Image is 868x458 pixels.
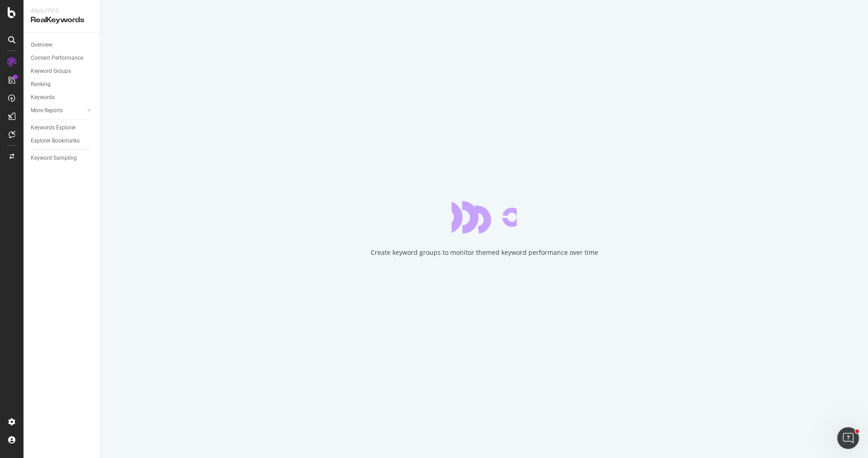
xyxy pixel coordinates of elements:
[31,40,52,50] div: Overview
[31,136,94,146] a: Explorer Bookmarks
[31,7,93,15] div: Analytics
[31,53,94,63] a: Content Performance
[31,136,80,146] div: Explorer Bookmarks
[31,80,94,89] a: Ranking
[452,201,517,234] div: animation
[31,106,85,115] a: More Reports
[31,40,94,50] a: Overview
[31,67,71,76] div: Keyword Groups
[31,53,83,63] div: Content Performance
[31,67,94,76] a: Keyword Groups
[31,80,51,89] div: Ranking
[837,427,859,449] iframe: Intercom live chat
[31,123,94,133] a: Keywords Explorer
[31,153,94,163] a: Keyword Sampling
[31,93,55,102] div: Keywords
[371,248,598,257] div: Create keyword groups to monitor themed keyword performance over time
[31,153,77,163] div: Keyword Sampling
[31,123,76,133] div: Keywords Explorer
[31,93,94,102] a: Keywords
[31,106,63,115] div: More Reports
[31,15,93,25] div: RealKeywords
